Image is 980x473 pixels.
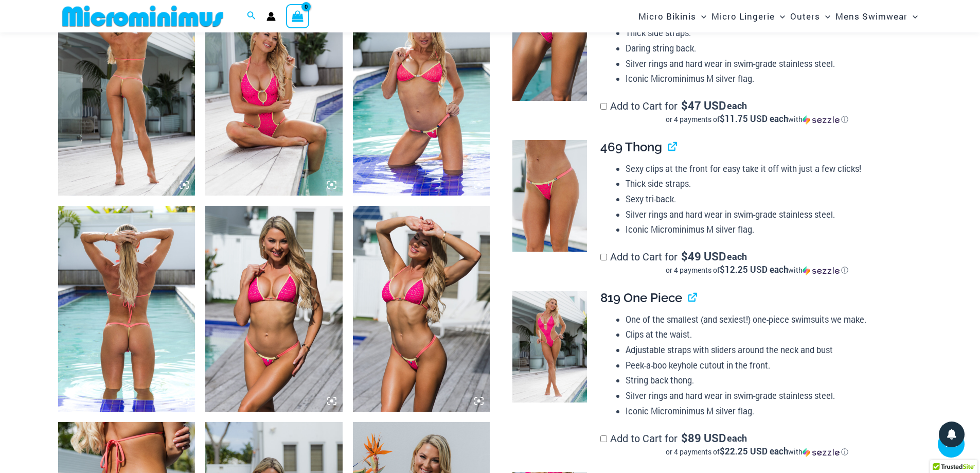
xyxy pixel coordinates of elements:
[626,176,914,191] li: Thick side straps.
[600,114,914,125] div: or 4 payments of with
[626,312,914,327] li: One of the smallest (and sexiest!) one-piece swimsuits we make.
[727,251,747,261] span: each
[626,327,914,342] li: Clips at the waist.
[820,3,830,29] span: Menu Toggle
[626,56,914,72] li: Silver rings and hard wear in swim-grade stainless steel.
[638,3,696,29] span: Micro Bikinis
[600,265,914,275] div: or 4 payments of$12.25 USD eachwithSezzle Click to learn more about Sezzle
[600,99,914,125] label: Add to Cart for
[720,113,788,125] span: $11.75 USD each
[636,3,709,29] a: Micro BikinisMenu ToggleMenu Toggle
[696,3,706,29] span: Menu Toggle
[626,71,914,86] li: Iconic Microminimus M silver flag.
[790,3,820,29] span: Outers
[681,430,688,445] span: $
[803,115,840,125] img: Sezzle
[600,431,914,457] label: Add to Cart for
[720,264,788,275] span: $12.25 USD each
[247,10,256,23] a: Search icon link
[626,358,914,373] li: Peek-a-boo keyhole cutout in the front.
[833,3,920,29] a: Mens SwimwearMenu ToggleMenu Toggle
[681,249,688,264] span: $
[600,254,607,260] input: Add to Cart for$49 USD eachor 4 payments of$12.25 USD eachwithSezzle Click to learn more about Se...
[626,222,914,237] li: Iconic Microminimus M silver flag.
[681,433,726,443] span: 89 USD
[626,388,914,404] li: Silver rings and hard wear in swim-grade stainless steel.
[788,3,833,29] a: OutersMenu ToggleMenu Toggle
[512,291,587,403] img: Bubble Mesh Highlight Pink 819 One Piece
[626,161,914,177] li: Sexy clips at the front for easy take it off with just a few clicks!
[626,41,914,56] li: Daring string back.
[720,445,788,457] span: $22.25 USD each
[626,404,914,419] li: Iconic Microminimus M silver flag.
[626,191,914,207] li: Sexy tri-back.
[266,12,276,21] a: Account icon link
[727,100,747,111] span: each
[600,103,607,110] input: Add to Cart for$47 USD eachor 4 payments of$11.75 USD eachwithSezzle Click to learn more about Se...
[626,373,914,388] li: String back thong.
[626,25,914,41] li: Thick side straps.
[634,2,922,31] nav: Site Navigation
[600,447,914,457] div: or 4 payments of with
[600,290,682,305] span: 819 One Piece
[58,5,227,28] img: MM SHOP LOGO FLAT
[600,265,914,275] div: or 4 payments of with
[600,139,662,154] span: 469 Thong
[709,3,788,29] a: Micro LingerieMenu ToggleMenu Toggle
[775,3,785,29] span: Menu Toggle
[600,447,914,457] div: or 4 payments of$22.25 USD eachwithSezzle Click to learn more about Sezzle
[727,433,747,443] span: each
[835,3,907,29] span: Mens Swimwear
[681,100,726,111] span: 47 USD
[803,266,840,275] img: Sezzle
[626,342,914,358] li: Adjustable straps with sliders around the neck and bust
[626,207,914,222] li: Silver rings and hard wear in swim-grade stainless steel.
[600,114,914,125] div: or 4 payments of$11.75 USD eachwithSezzle Click to learn more about Sezzle
[907,3,918,29] span: Menu Toggle
[58,206,195,412] img: Bubble Mesh Highlight Pink 323 Top 421 Micro
[600,250,914,275] label: Add to Cart for
[711,3,775,29] span: Micro Lingerie
[803,448,840,457] img: Sezzle
[512,140,587,252] img: Bubble Mesh Highlight Pink 469 Thong
[353,206,490,412] img: Bubble Mesh Highlight Pink 309 Top 421 Micro
[681,98,688,113] span: $
[600,435,607,442] input: Add to Cart for$89 USD eachor 4 payments of$22.25 USD eachwithSezzle Click to learn more about Se...
[286,4,310,28] a: View Shopping Cart, empty
[205,206,343,412] img: Bubble Mesh Highlight Pink 309 Top 421 Micro
[681,251,726,261] span: 49 USD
